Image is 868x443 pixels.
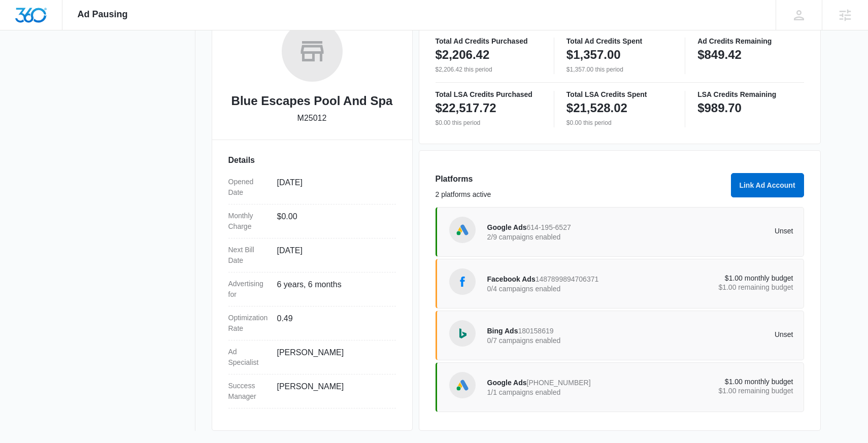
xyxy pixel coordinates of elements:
div: Monthly Charge$0.00 [228,205,396,238]
dt: Opened Date [228,177,269,198]
div: Optimization Rate0.49 [228,306,396,340]
dt: Ad Specialist [228,347,269,368]
dd: [PERSON_NAME] [277,381,388,402]
span: Google Ads [487,223,527,231]
h3: Details [228,154,396,166]
dd: 6 years, 6 months [277,279,388,300]
p: $1,357.00 [566,47,621,63]
span: 1487899894706371 [536,275,599,283]
a: Google AdsGoogle Ads[PHONE_NUMBER]1/1 campaigns enabled$1.00 monthly budget$1.00 remaining budget [436,362,804,412]
p: $2,206.42 [436,47,490,63]
a: Facebook AdsFacebook Ads14878998947063710/4 campaigns enabled$1.00 monthly budget$1.00 remaining ... [436,259,804,309]
span: Ad Pausing [78,9,128,20]
p: Total LSA Credits Purchased [436,91,542,98]
p: 1/1 campaigns enabled [487,389,641,396]
p: Total Ad Credits Purchased [436,38,542,45]
p: $0.00 this period [566,118,673,127]
a: Google AdsGoogle Ads614-195-65272/9 campaigns enabledUnset [436,207,804,257]
p: Ad Credits Remaining [697,38,804,45]
span: Facebook Ads [487,275,536,283]
dt: Success Manager [228,381,269,402]
div: Next Bill Date[DATE] [228,238,396,272]
div: Ad Specialist[PERSON_NAME] [228,340,396,374]
dd: [DATE] [277,177,388,198]
img: Google Ads [455,378,470,393]
p: $21,528.02 [566,100,627,116]
dd: 0.49 [277,313,388,334]
span: Google Ads [487,379,527,387]
a: Bing AdsBing Ads1801586190/7 campaigns enabledUnset [436,311,804,360]
p: $1.00 monthly budget [640,378,793,385]
p: $2,206.42 this period [436,65,542,74]
dt: Optimization Rate [228,313,269,334]
p: M25012 [297,112,327,124]
div: Advertising for6 years, 6 months [228,272,396,306]
p: LSA Credits Remaining [697,91,804,98]
p: $22,517.72 [436,100,496,116]
dd: [PERSON_NAME] [277,347,388,368]
h2: Blue Escapes Pool And Spa [231,92,393,110]
p: $1,357.00 this period [566,65,673,74]
div: Opened Date[DATE] [228,171,396,205]
dt: Monthly Charge [228,211,269,232]
span: [PHONE_NUMBER] [527,379,591,387]
p: 2/9 campaigns enabled [487,233,641,241]
img: Google Ads [455,222,470,237]
p: Total LSA Credits Spent [566,91,673,98]
div: Success Manager[PERSON_NAME] [228,374,396,408]
p: $1.00 remaining budget [640,284,793,291]
p: 0/7 campaigns enabled [487,337,641,344]
p: $0.00 this period [436,118,542,127]
p: $849.42 [697,47,742,63]
img: Facebook Ads [455,274,470,289]
p: $989.70 [697,100,742,116]
h3: Platforms [436,173,725,185]
span: Bing Ads [487,327,518,335]
dd: $0.00 [277,211,388,232]
p: $1.00 remaining budget [640,387,793,394]
dt: Next Bill Date [228,245,269,266]
p: $1.00 monthly budget [640,275,793,282]
dt: Advertising for [228,279,269,300]
span: 180158619 [518,327,553,335]
p: Unset [640,331,793,338]
button: Link Ad Account [731,173,804,197]
img: Bing Ads [455,326,470,341]
p: 2 platforms active [436,189,725,200]
p: Total Ad Credits Spent [566,38,673,45]
span: 614-195-6527 [527,223,571,231]
p: Unset [640,227,793,234]
dd: [DATE] [277,245,388,266]
p: 0/4 campaigns enabled [487,285,641,292]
